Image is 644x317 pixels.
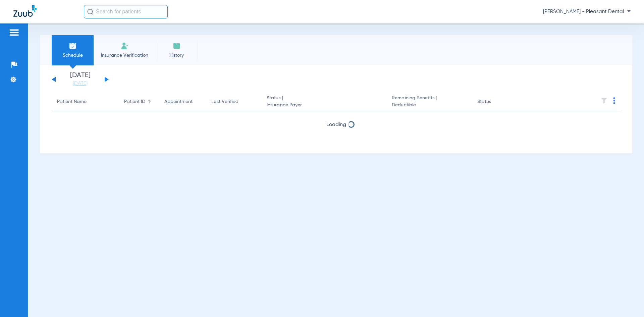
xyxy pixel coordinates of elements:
[84,5,168,18] input: Search for patients
[601,97,607,104] img: filter.svg
[211,98,238,105] div: Last Verified
[121,42,129,50] img: Manual Insurance Verification
[13,5,37,17] img: Zuub Logo
[173,42,181,50] img: History
[60,72,100,87] li: [DATE]
[124,98,145,105] div: Patient ID
[164,98,193,105] div: Appointment
[124,98,154,105] div: Patient ID
[69,42,77,50] img: Schedule
[161,52,193,59] span: History
[326,122,346,127] span: Loading
[613,97,615,104] img: group-dot-blue.svg
[386,93,472,111] th: Remaining Benefits |
[87,9,93,15] img: Search Icon
[164,98,201,105] div: Appointment
[392,102,466,109] span: Deductible
[57,52,89,59] span: Schedule
[9,29,19,37] img: hamburger-icon
[57,98,113,105] div: Patient Name
[60,80,100,87] a: [DATE]
[267,102,381,109] span: Insurance Payer
[543,8,631,15] span: [PERSON_NAME] - Pleasant Dental
[57,98,87,105] div: Patient Name
[211,98,256,105] div: Last Verified
[99,52,151,59] span: Insurance Verification
[472,93,517,111] th: Status
[326,140,346,145] span: Loading
[261,93,386,111] th: Status |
